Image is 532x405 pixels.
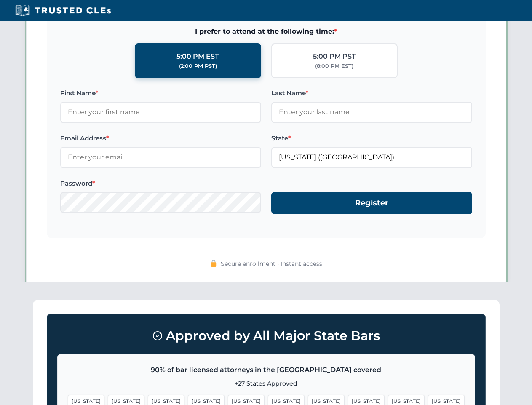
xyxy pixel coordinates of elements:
[60,147,261,168] input: Enter your email
[68,379,465,388] p: +27 States Approved
[271,102,472,123] input: Enter your last name
[271,192,472,214] button: Register
[271,88,472,98] label: Last Name
[271,147,472,168] input: Florida (FL)
[271,133,472,143] label: State
[179,62,217,70] div: (2:00 PM PST)
[60,178,261,189] label: Password
[60,26,472,37] span: I prefer to attend at the following time:
[60,88,261,98] label: First Name
[60,102,261,123] input: Enter your first name
[210,260,217,267] img: 🔒
[13,4,113,17] img: Trusted CLEs
[315,62,353,70] div: (8:00 PM EST)
[57,324,475,347] h3: Approved by All Major State Bars
[60,133,261,143] label: Email Address
[221,259,322,268] span: Secure enrollment • Instant access
[176,51,219,62] div: 5:00 PM EST
[313,51,356,62] div: 5:00 PM PST
[68,364,465,375] p: 90% of bar licensed attorneys in the [GEOGRAPHIC_DATA] covered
